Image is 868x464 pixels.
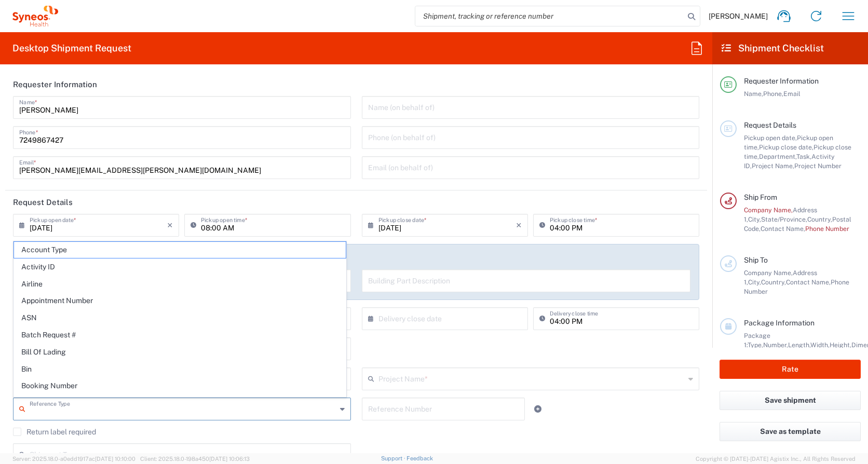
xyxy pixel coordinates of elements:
[744,319,815,327] span: Package Information
[794,162,842,170] span: Project Number
[722,42,824,54] h2: Shipment Checklist
[748,215,761,223] span: City,
[744,206,793,214] span: Company Name,
[763,90,783,98] span: Phone,
[14,378,346,394] span: Booking Number
[744,121,796,129] span: Request Details
[744,256,768,264] span: Ship To
[14,310,346,326] span: ASN
[415,6,684,26] input: Shipment, tracking or reference number
[810,341,830,349] span: Width,
[744,332,770,349] span: Package 1:
[761,215,807,223] span: State/Province,
[167,217,173,234] i: ×
[761,225,805,233] span: Contact Name,
[12,456,135,462] span: Server: 2025.18.0-a0edd1917ac
[14,242,346,258] span: Account Type
[744,134,797,142] span: Pickup open date,
[759,143,813,151] span: Pickup close date,
[14,344,346,360] span: Bill Of Lading
[95,456,135,462] span: [DATE] 10:10:00
[788,341,810,349] span: Length,
[720,422,861,441] button: Save as template
[14,327,346,343] span: Batch Request #
[14,293,346,309] span: Appointment Number
[752,162,794,170] span: Project Name,
[744,90,763,98] span: Name,
[381,455,407,461] a: Support
[406,455,433,461] a: Feedback
[13,428,96,436] label: Return label required
[807,215,832,223] span: Country,
[531,402,545,416] a: Add Reference
[709,11,768,21] span: [PERSON_NAME]
[720,360,861,379] button: Rate
[13,79,97,90] h2: Requester Information
[12,42,131,54] h2: Desktop Shipment Request
[805,225,849,233] span: Phone Number
[783,90,801,98] span: Email
[748,278,761,286] span: City,
[14,276,346,292] span: Airline
[516,217,522,234] i: ×
[759,153,796,160] span: Department,
[744,193,777,201] span: Ship From
[744,269,793,277] span: Company Name,
[14,395,346,411] span: Booking Request ID
[14,259,346,275] span: Activity ID
[761,278,786,286] span: Country,
[13,197,73,208] h2: Request Details
[696,454,856,463] span: Copyright © [DATE]-[DATE] Agistix Inc., All Rights Reserved
[140,456,250,462] span: Client: 2025.18.0-198a450
[796,153,811,160] span: Task,
[786,278,831,286] span: Contact Name,
[744,77,819,85] span: Requester Information
[209,456,250,462] span: [DATE] 10:06:13
[748,341,763,349] span: Type,
[14,361,346,377] span: Bin
[763,341,788,349] span: Number,
[720,391,861,410] button: Save shipment
[830,341,851,349] span: Height,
